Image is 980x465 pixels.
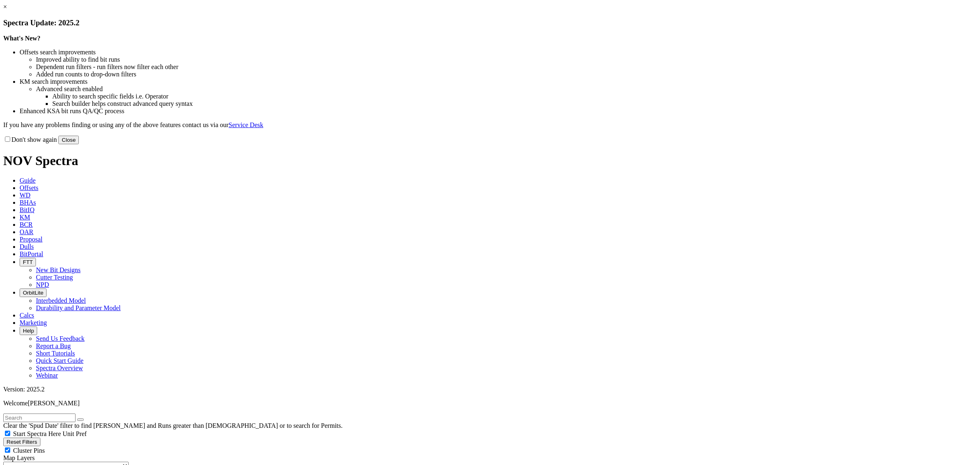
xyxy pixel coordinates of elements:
[36,335,85,342] a: Send Us Feedback
[23,328,34,334] span: Help
[20,49,977,56] li: Offsets search improvements
[3,400,977,407] p: Welcome
[3,454,35,461] span: Map Layers
[3,121,977,129] p: If you have any problems finding or using any of the above features contact us via our
[20,221,33,228] span: BCR
[20,236,42,243] span: Proposal
[20,192,31,199] span: WD
[36,71,977,78] li: Added run counts to drop-down filters
[20,228,33,235] span: OAR
[3,18,977,27] h3: Spectra Update: 2025.2
[3,35,40,42] strong: What's New?
[3,136,57,143] label: Don't show again
[23,290,43,296] span: OrbitLite
[3,438,40,446] button: Reset Filters
[3,153,977,168] h1: NOV Spectra
[229,121,263,128] a: Service Desk
[36,297,86,304] a: Interbedded Model
[3,3,7,10] a: ×
[36,56,977,63] li: Improved ability to find bit runs
[36,281,49,288] a: NPD
[3,414,76,422] input: Search
[3,386,977,393] div: Version: 2025.2
[20,206,34,213] span: BitIQ
[36,63,977,71] li: Dependent run filters - run filters now filter each other
[20,214,30,221] span: KM
[20,199,36,206] span: BHAs
[62,430,87,437] span: Unit Pref
[5,136,10,142] input: Don't show again
[36,372,58,379] a: Webinar
[36,350,75,357] a: Short Tutorials
[36,85,977,93] li: Advanced search enabled
[13,430,61,437] span: Start Spectra Here
[36,357,83,364] a: Quick Start Guide
[20,243,34,250] span: Dulls
[20,177,36,184] span: Guide
[58,136,79,144] button: Close
[20,78,977,85] li: KM search improvements
[28,400,80,407] span: [PERSON_NAME]
[36,304,121,311] a: Durability and Parameter Model
[36,342,71,349] a: Report a Bug
[20,184,38,191] span: Offsets
[36,266,80,273] a: New Bit Designs
[20,312,34,319] span: Calcs
[3,422,343,429] span: Clear the 'Spud Date' filter to find [PERSON_NAME] and Runs greater than [DEMOGRAPHIC_DATA] or to...
[52,93,977,100] li: Ability to search specific fields i.e. Operator
[13,447,45,454] span: Cluster Pins
[20,107,977,115] li: Enhanced KSA bit runs QA/QC process
[20,250,43,257] span: BitPortal
[20,319,47,326] span: Marketing
[23,259,33,265] span: FTT
[36,274,73,281] a: Cutter Testing
[36,364,83,371] a: Spectra Overview
[52,100,977,107] li: Search builder helps construct advanced query syntax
